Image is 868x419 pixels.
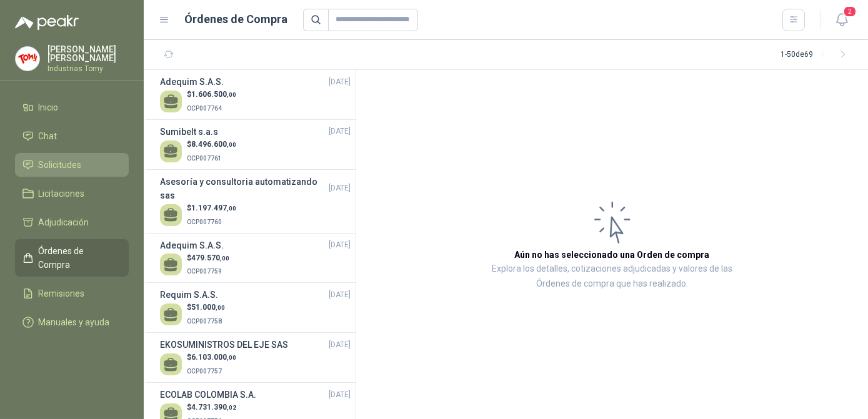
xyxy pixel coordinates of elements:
[515,248,710,262] h3: Aún no has seleccionado una Orden de compra
[15,239,129,277] a: Órdenes de Compra
[15,96,129,119] a: Inicio
[39,129,57,143] span: Chat
[187,352,236,363] p: $
[47,65,129,72] p: Industrias Tomy
[329,389,351,401] span: [DATE]
[160,288,351,327] a: Requim S.A.S.[DATE] $51.000,00OCP007758
[187,252,229,264] p: $
[160,175,329,202] h3: Asesoría y consultoria automatizando sas
[15,310,129,334] a: Manuales y ayuda
[191,90,236,99] span: 1.606.500
[191,353,236,362] span: 6.103.000
[831,9,853,31] button: 2
[843,6,857,17] span: 2
[160,125,218,139] h3: Sumibelt s.a.s
[329,289,351,301] span: [DATE]
[39,287,85,300] span: Remisiones
[39,101,59,114] span: Inicio
[160,175,351,228] a: Asesoría y consultoria automatizando sas[DATE] $1.197.497,00OCP007760
[187,402,236,413] p: $
[187,219,222,225] span: OCP007760
[47,45,129,62] p: [PERSON_NAME] [PERSON_NAME]
[187,302,225,313] p: $
[160,338,351,377] a: EKOSUMINISTROS DEL EJE SAS[DATE] $6.103.000,00OCP007757
[187,89,236,101] p: $
[187,368,222,375] span: OCP007757
[329,239,351,251] span: [DATE]
[191,140,236,149] span: 8.496.600
[191,254,229,262] span: 479.570
[160,75,351,114] a: Adequim S.A.S.[DATE] $1.606.500,00OCP007764
[160,338,288,352] h3: EKOSUMINISTROS DEL EJE SAS
[187,139,236,150] p: $
[329,339,351,351] span: [DATE]
[15,153,129,177] a: Solicitudes
[227,91,236,98] span: ,00
[16,47,39,71] img: Company Logo
[227,404,236,411] span: ,02
[216,304,225,311] span: ,00
[39,315,110,329] span: Manuales y ayuda
[15,182,129,205] a: Licitaciones
[227,205,236,212] span: ,00
[15,124,129,148] a: Chat
[781,45,853,65] div: 1 - 50 de 69
[160,75,224,89] h3: Adequim S.A.S.
[329,76,351,88] span: [DATE]
[160,239,224,252] h3: Adequim S.A.S.
[160,239,351,278] a: Adequim S.A.S.[DATE] $479.570,00OCP007759
[187,105,222,112] span: OCP007764
[187,318,222,325] span: OCP007758
[39,215,89,229] span: Adjudicación
[481,262,743,292] p: Explora los detalles, cotizaciones adjudicadas y valores de las Órdenes de compra que has realizado.
[39,187,85,200] span: Licitaciones
[220,255,229,262] span: ,00
[15,15,79,30] img: Logo peakr
[15,210,129,234] a: Adjudicación
[191,303,225,312] span: 51.000
[15,282,129,305] a: Remisiones
[185,11,288,28] h1: Órdenes de Compra
[160,288,218,302] h3: Requim S.A.S.
[191,204,236,212] span: 1.197.497
[160,388,256,402] h3: ECOLAB COLOMBIA S.A.
[329,182,351,194] span: [DATE]
[187,202,236,214] p: $
[187,268,222,275] span: OCP007759
[160,125,351,164] a: Sumibelt s.a.s[DATE] $8.496.600,00OCP007761
[39,244,117,272] span: Órdenes de Compra
[191,403,236,412] span: 4.731.390
[187,155,222,162] span: OCP007761
[39,158,82,172] span: Solicitudes
[227,141,236,148] span: ,00
[227,354,236,361] span: ,00
[329,126,351,137] span: [DATE]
